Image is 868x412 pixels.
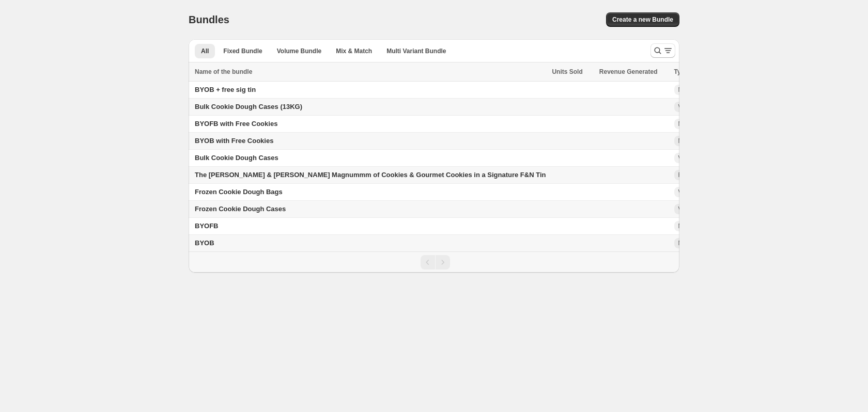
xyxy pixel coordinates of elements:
[552,67,582,77] span: Units Sold
[386,47,446,55] span: Multi Variant Bundle
[195,103,302,110] span: Bulk Cookie Dough Cases (13KG)
[678,120,712,128] span: Mix & Match
[678,86,712,94] span: Mix & Match
[195,239,214,247] span: BYOB
[599,67,658,77] span: Revenue Generated
[201,47,209,55] span: All
[195,205,286,213] span: Frozen Cookie Dough Cases
[552,67,593,77] button: Units Sold
[678,171,715,179] span: Fixed Bundle
[195,67,546,77] div: Name of the bundle
[195,171,546,179] span: The [PERSON_NAME] & [PERSON_NAME] Magnummm of Cookies & Gourmet Cookies in a Signature F&N Tin
[678,103,720,111] span: Volume Bundle
[189,13,229,26] h1: Bundles
[189,251,679,273] nav: Pagination
[195,154,278,162] span: Bulk Cookie Dough Cases
[195,86,256,93] span: BYOB + free sig tin
[606,12,679,27] button: Create a new Bundle
[650,43,675,58] button: Search and filter results
[678,137,712,145] span: Mix & Match
[599,67,668,77] button: Revenue Generated
[678,222,712,230] span: Mix & Match
[678,205,720,213] span: Volume Bundle
[195,222,219,230] span: BYOFB
[195,120,277,128] span: BYOFB with Free Cookies
[336,47,372,55] span: Mix & Match
[223,47,262,55] span: Fixed Bundle
[674,67,724,77] div: Type
[678,188,720,196] span: Volume Bundle
[195,188,283,196] span: Frozen Cookie Dough Bags
[678,154,720,162] span: Volume Bundle
[195,137,273,145] span: BYOB with Free Cookies
[277,47,321,55] span: Volume Bundle
[678,239,712,247] span: Mix & Match
[612,15,673,24] span: Create a new Bundle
